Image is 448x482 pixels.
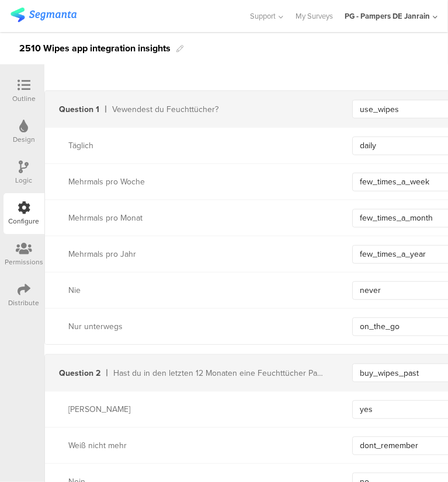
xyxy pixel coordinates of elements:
div: Weiß nicht mehr [68,439,324,452]
div: Nie [68,284,324,296]
div: Question 1 [59,103,99,116]
div: Design [13,134,35,145]
div: 2510 Wipes app integration insights [19,39,171,58]
div: Distribute [9,298,40,308]
div: Configure [9,216,40,226]
div: Question 2 [59,367,100,379]
div: Täglich [68,139,324,152]
img: segmanta logo [11,8,77,22]
div: Logic [16,175,33,186]
div: Permissions [5,257,43,267]
div: Mehrmals pro Monat [68,212,324,224]
div: Hast du in den letzten 12 Monaten eine Feuchttücher Packung von Pampers gekauft? [113,367,324,379]
div: Outline [12,93,36,104]
span: Support [251,11,276,22]
div: PG - Pampers DE Janrain [345,11,430,22]
div: Mehrmals pro Woche [68,176,324,188]
div: Vewendest du Feuchttücher? [112,103,324,116]
div: Nur unterwegs [68,320,324,333]
div: Ja [68,403,324,415]
div: Mehrmals pro Jahr [68,248,324,260]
